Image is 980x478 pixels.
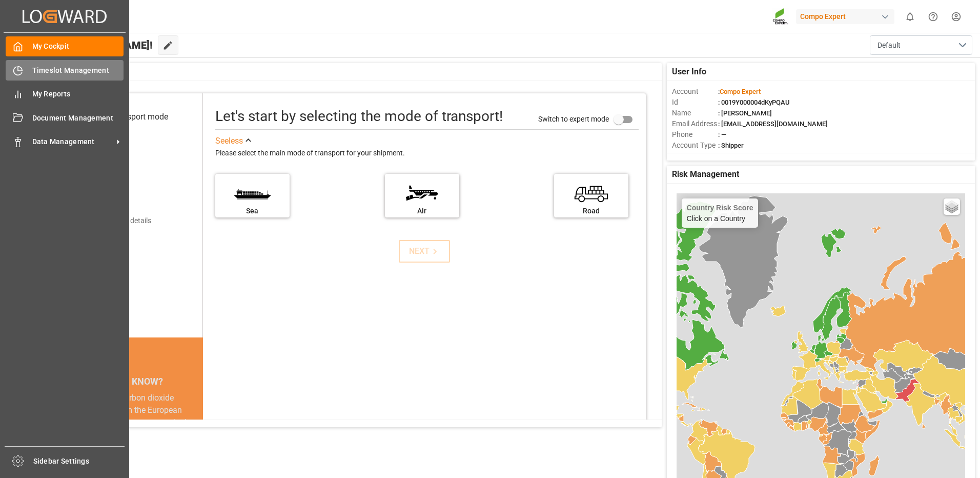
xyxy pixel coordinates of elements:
[390,206,454,216] div: Air
[672,86,718,97] span: Account
[687,204,753,223] div: Click on a Country
[877,40,901,51] span: Default
[538,114,609,123] span: Switch to expert mode
[32,41,124,52] span: My Cockpit
[215,135,243,147] div: See less
[672,129,718,140] span: Phone
[399,240,450,263] button: NEXT
[718,109,772,117] span: : [PERSON_NAME]
[944,198,960,215] a: Layers
[899,5,922,28] button: show 0 new notifications
[32,113,124,124] span: Document Management
[796,9,894,24] div: Compo Expert
[33,456,125,467] span: Sidebar Settings
[718,120,828,128] span: : [EMAIL_ADDRESS][DOMAIN_NAME]
[796,7,899,26] button: Compo Expert
[409,245,440,257] div: NEXT
[559,206,623,216] div: Road
[718,142,744,149] span: : Shipper
[718,98,790,106] span: : 0019Y000004dKyPQAU
[672,118,718,129] span: Email Address
[672,66,706,78] span: User Info
[672,108,718,118] span: Name
[718,88,761,95] span: :
[922,5,945,28] button: Help Center
[87,215,151,226] div: Add shipping details
[870,35,972,55] button: open menu
[32,65,124,76] span: Timeslot Management
[720,88,761,95] span: Compo Expert
[215,106,503,127] div: Let's start by selecting the mode of transport!
[32,89,124,99] span: My Reports
[687,204,753,212] h4: Country Risk Score
[772,8,789,26] img: Screenshot%202023-09-29%20at%2010.02.21.png_1712312052.png
[672,168,739,181] span: Risk Management
[718,131,726,138] span: : —
[6,36,124,56] a: My Cockpit
[672,140,718,151] span: Account Type
[215,147,639,160] div: Please select the main mode of transport for your shipment.
[43,35,153,55] span: Hello [PERSON_NAME]!
[672,97,718,108] span: Id
[6,60,124,80] a: Timeslot Management
[220,206,284,216] div: Sea
[189,392,203,453] button: next slide / item
[32,136,113,147] span: Data Management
